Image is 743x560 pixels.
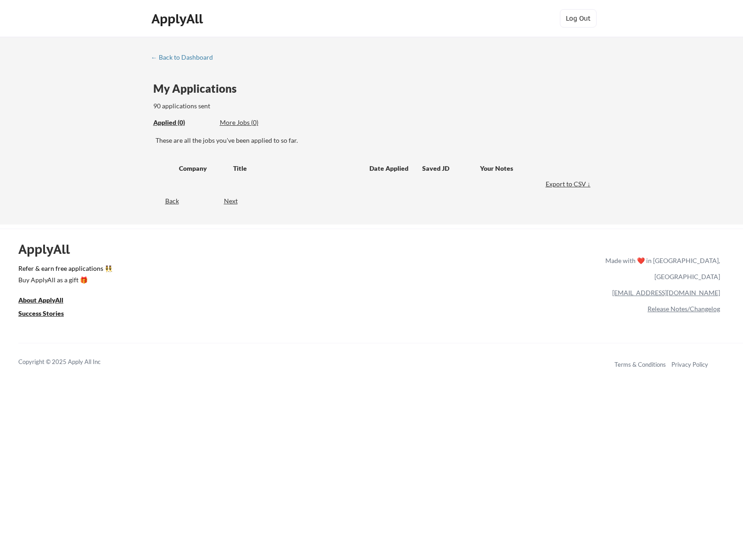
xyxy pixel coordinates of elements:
[153,83,244,94] div: My Applications
[220,118,287,127] div: More Jobs (0)
[18,241,80,257] div: ApplyAll
[224,196,248,206] div: Next
[560,9,597,28] button: Log Out
[18,358,124,367] div: Copyright © 2025 Apply All Inc
[369,164,410,173] div: Date Applied
[151,54,220,63] a: ← Back to Dashboard
[18,309,64,317] u: Success Stories
[546,179,593,189] div: Export to CSV ↓
[153,118,213,127] div: Applied (0)
[422,160,480,176] div: Saved JD
[18,296,63,304] u: About ApplyAll
[18,275,110,286] a: Buy ApplyAll as a gift 🎁
[612,289,720,297] a: [EMAIL_ADDRESS][DOMAIN_NAME]
[233,164,361,173] div: Title
[18,277,110,283] div: Buy ApplyAll as a gift 🎁
[615,361,666,368] a: Terms & Conditions
[18,295,76,307] a: About ApplyAll
[151,54,220,61] div: ← Back to Dashboard
[153,118,213,128] div: These are all the jobs you've been applied to so far.
[648,305,720,313] a: Release Notes/Changelog
[220,118,287,128] div: These are job applications we think you'd be a good fit for, but couldn't apply you to automatica...
[153,101,331,111] div: 90 applications sent
[18,308,76,320] a: Success Stories
[156,136,593,145] div: These are all the jobs you've been applied to so far.
[151,196,179,206] div: Back
[480,164,585,173] div: Your Notes
[151,11,206,27] div: ApplyAll
[18,265,413,275] a: Refer & earn free applications 👯‍♀️
[179,164,225,173] div: Company
[602,252,720,285] div: Made with ❤️ in [GEOGRAPHIC_DATA], [GEOGRAPHIC_DATA]
[671,361,708,368] a: Privacy Policy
